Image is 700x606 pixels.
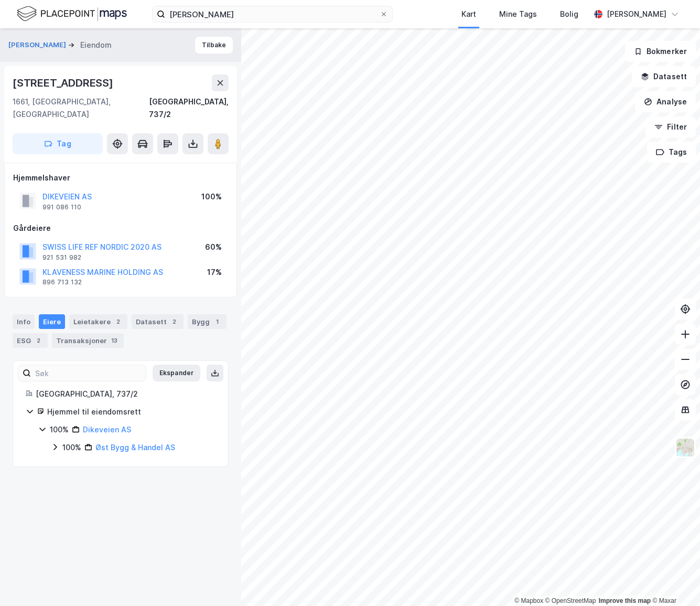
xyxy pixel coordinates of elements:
[17,5,127,23] img: logo.f888ab2527a4732fd821a326f86c7f29.svg
[499,8,537,20] div: Mine Tags
[13,222,228,235] div: Gårdeiere
[95,443,175,452] a: Øst Bygg & Handel AS
[675,438,695,458] img: Z
[149,95,229,121] div: [GEOGRAPHIC_DATA], 737/2
[635,91,696,112] button: Analyse
[188,314,227,329] div: Bygg
[62,441,81,454] div: 100%
[132,314,184,329] div: Datasett
[13,314,35,329] div: Info
[13,172,228,184] div: Hjemmelshaver
[599,597,651,604] a: Improve this map
[36,388,216,400] div: [GEOGRAPHIC_DATA], 737/2
[205,241,222,253] div: 60%
[31,365,146,381] input: Søk
[39,314,65,329] div: Eiere
[52,333,124,348] div: Transaksjoner
[153,365,200,381] button: Ekspander
[109,335,120,346] div: 13
[647,142,696,163] button: Tags
[645,116,696,137] button: Filter
[69,314,127,329] div: Leietakere
[625,41,696,62] button: Bokmerker
[169,316,179,327] div: 2
[50,423,69,436] div: 100%
[8,40,68,50] button: [PERSON_NAME]
[514,597,543,604] a: Mapbox
[13,133,103,154] button: Tag
[42,203,81,211] div: 991 086 110
[83,425,131,434] a: Dikeveien AS
[165,6,380,22] input: Søk på adresse, matrikkel, gårdeiere, leietakere eller personer
[632,66,696,87] button: Datasett
[42,278,82,286] div: 896 713 132
[13,75,115,91] div: [STREET_ADDRESS]
[545,597,596,604] a: OpenStreetMap
[80,39,112,51] div: Eiendom
[33,335,44,346] div: 2
[648,556,700,606] iframe: Chat Widget
[560,8,578,20] div: Bolig
[47,406,216,418] div: Hjemmel til eiendomsrett
[201,190,222,203] div: 100%
[461,8,476,20] div: Kart
[13,95,149,121] div: 1661, [GEOGRAPHIC_DATA], [GEOGRAPHIC_DATA]
[607,8,666,20] div: [PERSON_NAME]
[113,316,123,327] div: 2
[42,253,81,262] div: 921 531 982
[207,266,222,279] div: 17%
[212,316,222,327] div: 1
[195,37,233,54] button: Tilbake
[13,333,48,348] div: ESG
